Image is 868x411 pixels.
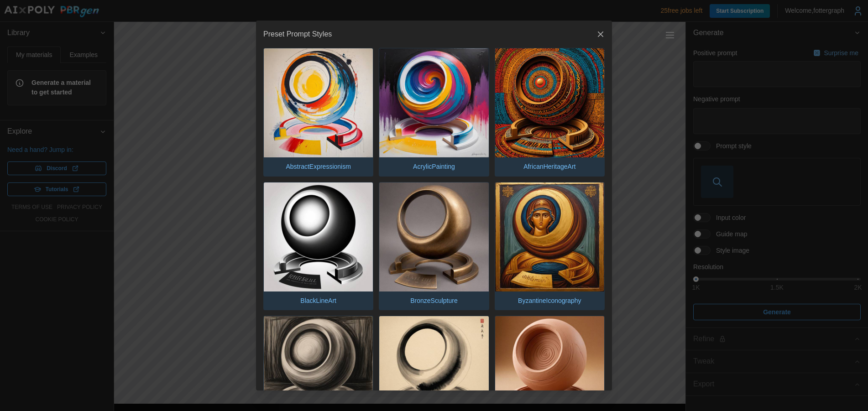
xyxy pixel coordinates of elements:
button: AcrylicPainting.jpgAcrylicPainting [379,48,489,177]
h2: Preset Prompt Styles [263,31,332,38]
p: BronzeSculpture [406,291,462,310]
img: ByzantineIconography.jpg [495,182,604,291]
img: AfricanHeritageArt.jpg [495,48,604,157]
p: BlackLineArt [296,291,341,310]
p: AfricanHeritageArt [519,157,580,176]
img: AbstractExpressionism.jpg [264,48,373,157]
img: BronzeSculpture.jpg [379,182,488,291]
img: BlackLineArt.jpg [264,182,373,291]
p: AcrylicPainting [408,157,460,176]
button: ByzantineIconography.jpgByzantineIconography [495,182,605,311]
p: AbstractExpressionism [281,157,355,176]
button: BronzeSculpture.jpgBronzeSculpture [379,182,489,311]
button: AfricanHeritageArt.jpgAfricanHeritageArt [495,48,605,177]
button: BlackLineArt.jpgBlackLineArt [263,182,373,311]
img: AcrylicPainting.jpg [379,48,488,157]
button: AbstractExpressionism.jpgAbstractExpressionism [263,48,373,177]
p: ByzantineIconography [513,291,586,310]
